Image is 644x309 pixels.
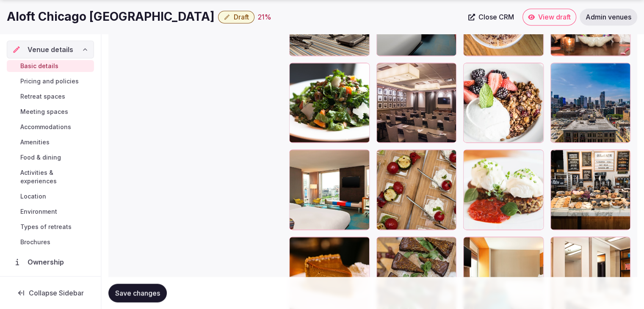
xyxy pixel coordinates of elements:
[20,108,68,116] span: Meeting spaces
[28,44,73,55] span: Venue details
[20,123,71,131] span: Accommodations
[7,190,94,202] a: Location
[20,62,58,70] span: Basic details
[115,289,160,297] span: Save changes
[7,60,94,72] a: Basic details
[218,11,254,23] button: Draft
[20,77,79,86] span: Pricing and policies
[7,8,215,25] h1: Aloft Chicago [GEOGRAPHIC_DATA]
[580,8,637,25] a: Admin venues
[376,149,457,230] div: JKFzDk1fsUqNyNr8qh49ZQ_chicc-ema-appetizers-2298.jpg?h=2667&w=4000
[463,63,544,143] div: Zht1fRjUeVV1CDLY4x1A_chicc-greek-yogurt-0127.jpg?h=2667&w=4000
[7,236,94,248] a: Brochures
[7,121,94,133] a: Accommodations
[7,136,94,148] a: Amenities
[234,13,249,21] span: Draft
[7,91,94,102] a: Retreat spaces
[538,13,571,21] span: View draft
[20,138,50,146] span: Amenities
[28,257,67,267] span: Ownership
[20,168,91,185] span: Activities & experiences
[258,12,271,22] button: 21%
[586,13,631,21] span: Admin venues
[7,152,94,163] a: Food & dining
[522,8,576,25] a: View draft
[376,63,457,143] div: GjTq2mGUM8biHI5KMgA_chicc-meeting-space-2297.jpg?h=2667&w=4000
[7,206,94,218] a: Environment
[20,153,61,162] span: Food & dining
[29,289,84,297] span: Collapse Sidebar
[20,223,72,231] span: Types of retreats
[463,8,519,25] a: Close CRM
[7,106,94,118] a: Meeting spaces
[550,149,631,230] div: SEz0Xg6hKEOxNteFq90oxA_chicc-pastry-case-0133.jpg?h=2667&w=4000
[20,192,46,201] span: Location
[108,284,167,302] button: Save changes
[20,92,65,101] span: Retreat spaces
[7,253,94,271] a: Ownership
[550,63,631,143] div: dxlw39YGEEbykk9EEJ3NA_chicc-city-view-9101.jpg?h=2667&w=4000
[289,149,370,230] div: Vw1myBDJUO5xKjT97utHw_chicc-double-9148.jpg?h=2667&w=4000
[7,274,94,292] a: Administration
[463,149,544,230] div: Dui8oKW5NEq70rrgaOOQ_chicc-cakes-9724.jpg?h=2667&w=4000
[258,12,271,22] div: 21 %
[20,207,57,216] span: Environment
[7,75,94,87] a: Pricing and policies
[7,221,94,233] a: Types of retreats
[289,63,370,143] div: oIdZ3hIm8Ei4uErSPwH1aA_chicc-crispy-kale-salad-0126.jpg?h=2667&w=4000
[7,284,94,302] button: Collapse Sidebar
[478,13,514,21] span: Close CRM
[7,167,94,187] a: Activities & experiences
[20,238,50,246] span: Brochures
